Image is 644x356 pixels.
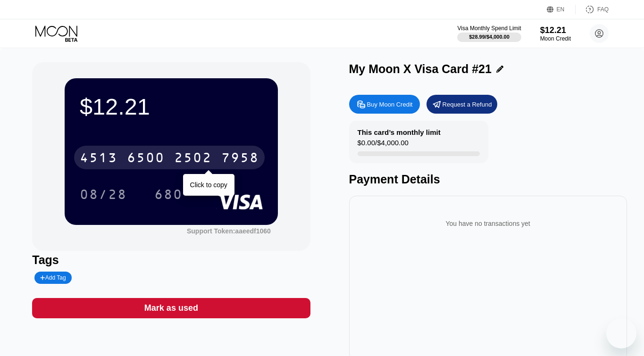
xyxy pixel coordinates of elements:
div: EN [547,5,576,14]
div: Visa Monthly Spend Limit$28.99/$4,000.00 [457,25,521,42]
div: Buy Moon Credit [367,100,413,108]
div: 08/28 [80,188,127,203]
div: Request a Refund [443,100,492,108]
div: $28.99 / $4,000.00 [469,34,510,40]
div: 7958 [221,151,259,166]
div: 680 [147,182,190,206]
div: 4513 [80,151,117,166]
div: Support Token: aaeedf1060 [187,227,271,235]
iframe: Button to launch messaging window [606,318,636,348]
div: EN [557,6,565,13]
div: You have no transactions yet [357,210,619,237]
div: Add Tag [34,272,71,284]
div: FAQ [576,5,609,14]
div: Request a Refund [427,95,497,114]
div: Add Tag [40,274,66,281]
div: Visa Monthly Spend Limit [457,25,521,32]
div: Buy Moon Credit [349,95,420,114]
div: My Moon X Visa Card #21 [349,62,492,76]
div: $12.21 [540,25,571,35]
div: $0.00 / $4,000.00 [358,139,409,151]
div: Tags [32,253,310,267]
div: This card’s monthly limit [358,128,441,136]
div: Mark as used [144,303,198,314]
div: Click to copy [190,181,227,189]
div: $12.21 [80,93,263,120]
div: 4513650025027958 [74,146,265,169]
div: 08/28 [73,182,134,206]
div: Payment Details [349,173,627,186]
div: $12.21Moon Credit [540,25,571,42]
div: Mark as used [32,298,310,318]
div: 680 [154,188,183,203]
div: Moon Credit [540,35,571,42]
div: 2502 [174,151,212,166]
div: Support Token:aaeedf1060 [187,227,271,235]
div: 6500 [127,151,165,166]
div: FAQ [597,6,609,13]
